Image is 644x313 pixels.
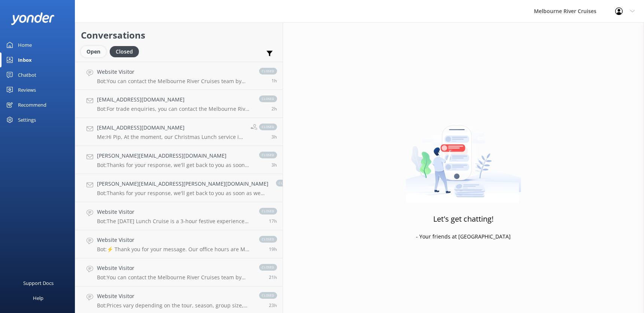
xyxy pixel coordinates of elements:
[259,292,277,299] span: closed
[259,68,277,75] span: closed
[97,152,252,160] h4: [PERSON_NAME][EMAIL_ADDRESS][DOMAIN_NAME]
[75,174,283,202] a: [PERSON_NAME][EMAIL_ADDRESS][PERSON_NAME][DOMAIN_NAME]Bot:Thanks for your response, we'll get bac...
[416,233,511,241] p: - Your friends at [GEOGRAPHIC_DATA]
[18,67,36,82] div: Chatbot
[97,236,252,244] h4: Website Visitor
[269,274,277,280] span: 03:47pm 11-Aug-2025 (UTC +10:00) Australia/Sydney
[97,292,252,300] h4: Website Visitor
[259,152,277,158] span: closed
[276,180,294,186] span: closed
[81,47,110,55] a: Open
[97,246,252,253] p: Bot: ⚡ Thank you for your message. Our office hours are Mon - Fri 9.30am - 5pm. We'll get back to...
[97,95,252,104] h4: [EMAIL_ADDRESS][DOMAIN_NAME]
[97,274,252,281] p: Bot: You can contact the Melbourne River Cruises team by emailing [EMAIL_ADDRESS][DOMAIN_NAME]. V...
[259,236,277,243] span: closed
[75,90,283,118] a: [EMAIL_ADDRESS][DOMAIN_NAME]Bot:For trade enquiries, you can contact the Melbourne River Cruises ...
[18,52,32,67] div: Inbox
[97,218,252,225] p: Bot: The [DATE] Lunch Cruise is a 3-hour festive experience on [DATE], from 12:00pm to 3:00pm alo...
[110,47,143,55] a: Closed
[269,218,277,224] span: 08:01pm 11-Aug-2025 (UTC +10:00) Australia/Sydney
[33,291,43,306] div: Help
[18,112,36,127] div: Settings
[97,208,252,216] h4: Website Visitor
[81,46,106,57] div: Open
[271,78,277,84] span: 11:40am 12-Aug-2025 (UTC +10:00) Australia/Sydney
[405,110,521,203] img: artwork of a man stealing a conversation from at giant smartphone
[97,190,268,197] p: Bot: Thanks for your response, we'll get back to you as soon as we can during opening hours.
[75,146,283,174] a: [PERSON_NAME][EMAIL_ADDRESS][DOMAIN_NAME]Bot:Thanks for your response, we'll get back to you as s...
[259,124,277,130] span: closed
[97,134,245,140] p: Me: Hi Pip, At the moment, our Christmas Lunch service is sold out. However, we do have a waiting...
[97,264,252,272] h4: Website Visitor
[23,276,54,291] div: Support Docs
[259,95,277,102] span: closed
[75,230,283,258] a: Website VisitorBot:⚡ Thank you for your message. Our office hours are Mon - Fri 9.30am - 5pm. We'...
[18,97,46,112] div: Recommend
[271,134,277,140] span: 10:20am 12-Aug-2025 (UTC +10:00) Australia/Sydney
[97,162,252,168] p: Bot: Thanks for your response, we'll get back to you as soon as we can during opening hours.
[97,124,245,132] h4: [EMAIL_ADDRESS][DOMAIN_NAME]
[18,82,36,97] div: Reviews
[97,106,252,112] p: Bot: For trade enquiries, you can contact the Melbourne River Cruises team by emailing [EMAIL_ADD...
[97,302,252,309] p: Bot: Prices vary depending on the tour, season, group size, and fare type. For the most up-to-dat...
[97,78,252,85] p: Bot: You can contact the Melbourne River Cruises team by emailing [EMAIL_ADDRESS][DOMAIN_NAME]. V...
[433,213,493,225] h3: Let's get chatting!
[269,302,277,309] span: 01:50pm 11-Aug-2025 (UTC +10:00) Australia/Sydney
[11,12,54,25] img: yonder-white-logo.png
[75,202,283,230] a: Website VisitorBot:The [DATE] Lunch Cruise is a 3-hour festive experience on [DATE], from 12:00pm...
[259,264,277,271] span: closed
[271,162,277,168] span: 09:41am 12-Aug-2025 (UTC +10:00) Australia/Sydney
[81,28,277,42] h2: Conversations
[269,246,277,252] span: 06:15pm 11-Aug-2025 (UTC +10:00) Australia/Sydney
[75,258,283,286] a: Website VisitorBot:You can contact the Melbourne River Cruises team by emailing [EMAIL_ADDRESS][D...
[75,118,283,146] a: [EMAIL_ADDRESS][DOMAIN_NAME]Me:Hi Pip, At the moment, our Christmas Lunch service is sold out. Ho...
[271,106,277,112] span: 11:25am 12-Aug-2025 (UTC +10:00) Australia/Sydney
[110,46,139,57] div: Closed
[75,62,283,90] a: Website VisitorBot:You can contact the Melbourne River Cruises team by emailing [EMAIL_ADDRESS][D...
[97,180,268,188] h4: [PERSON_NAME][EMAIL_ADDRESS][PERSON_NAME][DOMAIN_NAME]
[18,37,32,52] div: Home
[259,208,277,215] span: closed
[97,68,252,76] h4: Website Visitor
